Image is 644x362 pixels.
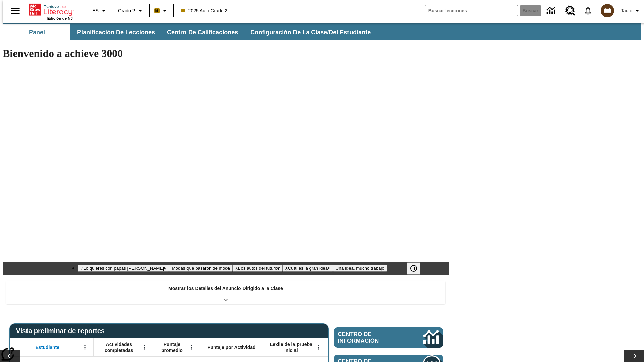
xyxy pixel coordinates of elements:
[78,265,169,272] button: Diapositiva 1 ¿Lo quieres con papas fritas?
[168,285,283,292] p: Mostrar los Detalles del Anuncio Dirigido a la Clase
[97,341,141,353] span: Actividades completadas
[92,7,99,14] span: ES
[283,265,333,272] button: Diapositiva 4 ¿Cuál es la gran idea?
[156,341,188,353] span: Puntaje promedio
[579,2,597,19] a: Notificaciones
[267,341,316,353] span: Lexile de la prueba inicial
[334,327,443,348] a: Centro de información
[89,5,111,17] button: Lenguaje: ES, Selecciona un idioma
[181,7,228,14] span: 2025 Auto Grade 2
[314,342,324,352] button: Abrir menú
[3,24,377,40] div: Subbarra de navegación
[3,24,70,40] button: Panel
[618,5,644,17] button: Perfil/Configuración
[29,2,73,20] div: Portada
[621,7,632,14] span: Tauto
[80,342,90,352] button: Abrir menú
[118,7,135,14] span: Grado 2
[5,1,25,21] button: Abrir el menú lateral
[561,2,579,20] a: Centro de recursos, Se abrirá en una pestaña nueva.
[407,262,420,275] button: Pausar
[233,265,283,272] button: Diapositiva 3 ¿Los autos del futuro?
[597,2,618,19] button: Escoja un nuevo avatar
[16,327,108,335] span: Vista preliminar de reportes
[601,4,614,17] img: avatar image
[152,5,171,17] button: Boost El color de la clase es anaranjado claro. Cambiar el color de la clase.
[29,3,73,16] a: Portada
[162,24,244,40] button: Centro de calificaciones
[115,5,147,17] button: Grado: Grado 2, Elige un grado
[543,2,561,20] a: Centro de información
[186,342,196,352] button: Abrir menú
[407,262,427,275] div: Pausar
[6,281,445,304] div: Mostrar los Detalles del Anuncio Dirigido a la Clase
[333,265,387,272] button: Diapositiva 5 Una idea, mucho trabajo
[72,24,160,40] button: Planificación de lecciones
[3,47,449,60] h1: Bienvenido a achieve 3000
[207,344,255,350] span: Puntaje por Actividad
[155,6,159,15] span: B
[338,331,401,344] span: Centro de información
[624,350,644,362] button: Carrusel de lecciones, seguir
[169,265,232,272] button: Diapositiva 2 Modas que pasaron de moda
[139,342,149,352] button: Abrir menú
[36,344,60,350] span: Estudiante
[47,16,73,20] span: Edición de NJ
[245,24,376,40] button: Configuración de la clase/del estudiante
[3,23,641,40] div: Subbarra de navegación
[425,5,518,16] input: Buscar campo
